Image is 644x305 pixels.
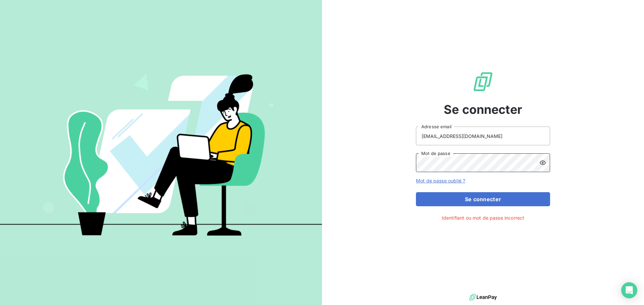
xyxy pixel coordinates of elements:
button: Se connecter [416,192,550,206]
div: Open Intercom Messenger [621,282,637,298]
span: Se connecter [444,100,522,119]
input: placeholder [416,127,550,145]
img: Logo LeanPay [472,71,494,92]
img: logo [469,292,497,302]
span: Identifiant ou mot de passe incorrect [442,214,525,221]
a: Mot de passe oublié ? [416,178,465,183]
